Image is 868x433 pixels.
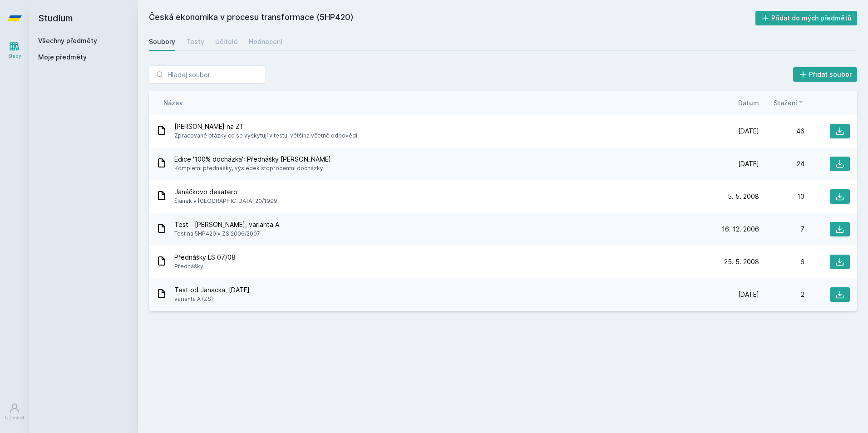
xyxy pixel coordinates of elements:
[2,36,27,64] a: Study
[174,164,331,173] span: Kompletní přednášky, výsledek stoprocentní docházky.
[738,290,759,299] span: [DATE]
[2,398,27,426] a: Uživatel
[174,295,250,304] span: varianta A (ZS)
[5,414,24,421] div: Uživatel
[215,33,238,51] a: Učitelé
[755,11,858,25] button: Přidat do mých předmětů
[759,159,804,168] div: 24
[174,220,279,229] span: Test - [PERSON_NAME], varianta A
[149,11,755,25] h2: Česká ekonomika v procesu transformace (5HP420)
[249,37,282,46] div: Hodnocení
[774,98,797,108] span: Stažení
[738,127,759,136] span: [DATE]
[249,33,282,51] a: Hodnocení
[149,65,265,84] input: Hledej soubor
[174,253,236,262] span: Přednášky LS 07/08
[774,98,804,108] button: Stažení
[174,187,277,197] span: Janáčkovo desatero
[759,290,804,299] div: 2
[174,131,359,140] span: Zpracované otázky co se vyskytují v testu, většina včetně odpovědí.
[724,257,759,266] span: 25. 5. 2008
[174,262,236,271] span: Přednášky
[186,37,204,46] div: Testy
[759,257,804,266] div: 6
[174,122,359,131] span: [PERSON_NAME] na ZT
[215,37,238,46] div: Učitelé
[38,53,87,62] span: Moje předměty
[8,53,21,59] div: Study
[186,33,204,51] a: Testy
[38,37,97,44] a: Všechny předměty
[793,67,858,82] button: Přidat soubor
[174,155,331,164] span: Edice '100% docházka': Přednášky [PERSON_NAME]
[174,285,250,295] span: Test od Janacka, [DATE]
[722,225,759,234] span: 16. 12. 2006
[728,192,759,201] span: 5. 5. 2008
[174,229,279,238] span: Test na 5HP420 v ZS 2006/2007
[149,37,175,46] div: Soubory
[174,197,277,206] span: článek v [GEOGRAPHIC_DATA] 20/1999
[759,127,804,136] div: 46
[163,98,183,108] button: Název
[759,192,804,201] div: 10
[738,159,759,168] span: [DATE]
[149,33,175,51] a: Soubory
[738,98,759,108] button: Datum
[759,225,804,234] div: 7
